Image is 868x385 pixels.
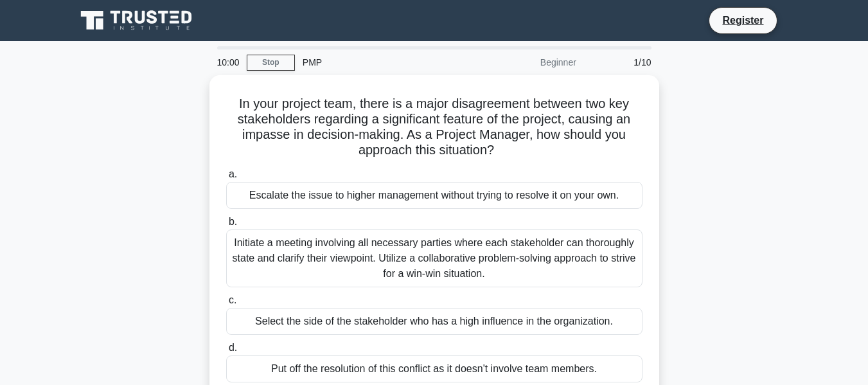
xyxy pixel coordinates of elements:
[229,294,236,305] span: c.
[226,229,642,287] div: Initiate a meeting involving all necessary parties where each stakeholder can thoroughly state an...
[226,182,642,209] div: Escalate the issue to higher management without trying to resolve it on your own.
[229,216,237,227] span: b.
[472,49,584,75] div: Beginner
[714,12,771,28] a: Register
[225,96,644,159] h5: In your project team, there is a major disagreement between two key stakeholders regarding a sign...
[584,49,659,75] div: 1/10
[209,49,247,75] div: 10:00
[226,308,642,335] div: Select the side of the stakeholder who has a high influence in the organization.
[247,55,295,71] a: Stop
[295,49,472,75] div: PMP
[229,168,237,179] span: a.
[229,342,237,353] span: d.
[226,355,642,382] div: Put off the resolution of this conflict as it doesn't involve team members.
